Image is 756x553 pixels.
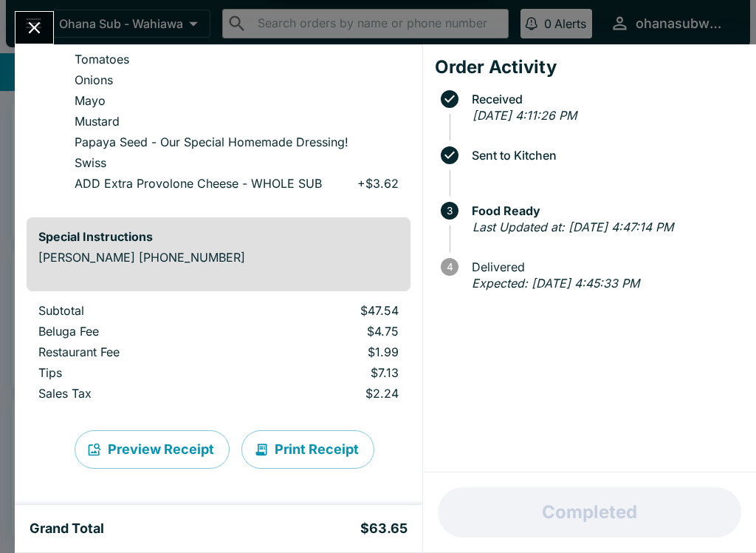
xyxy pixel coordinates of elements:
[241,430,374,469] button: Print Receipt
[75,52,129,67] p: Tomatoes
[447,205,453,217] text: 3
[257,365,399,380] p: $7.13
[446,261,453,273] text: 4
[38,324,233,339] p: Beluga Fee
[38,303,233,318] p: Subtotal
[38,386,233,401] p: Sales Tax
[75,176,322,191] p: ADD Extra Provolone Cheese - WHOLE SUB
[464,260,744,274] span: Delivered
[27,303,410,407] table: orders table
[16,12,53,44] button: Close
[472,276,639,291] em: Expected: [DATE] 4:45:33 PM
[30,520,104,537] h5: Grand Total
[38,345,233,359] p: Restaurant Fee
[257,386,399,401] p: $2.24
[464,92,744,106] span: Received
[357,176,399,191] p: + $3.62
[75,155,106,170] p: Swiss
[75,114,120,129] p: Mustard
[38,365,233,380] p: Tips
[257,324,399,339] p: $4.75
[38,229,399,244] h6: Special Instructions
[38,250,399,265] p: [PERSON_NAME] [PHONE_NUMBER]
[472,108,577,123] em: [DATE] 4:11:26 PM
[464,204,744,217] span: Food Ready
[435,56,744,78] h4: Order Activity
[75,72,113,87] p: Onions
[464,149,744,162] span: Sent to Kitchen
[257,345,399,359] p: $1.99
[75,430,230,469] button: Preview Receipt
[257,303,399,318] p: $47.54
[75,93,106,108] p: Mayo
[472,220,673,234] em: Last Updated at: [DATE] 4:47:14 PM
[75,135,348,149] p: Papaya Seed - Our Special Homemade Dressing!
[360,520,408,537] h5: $63.65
